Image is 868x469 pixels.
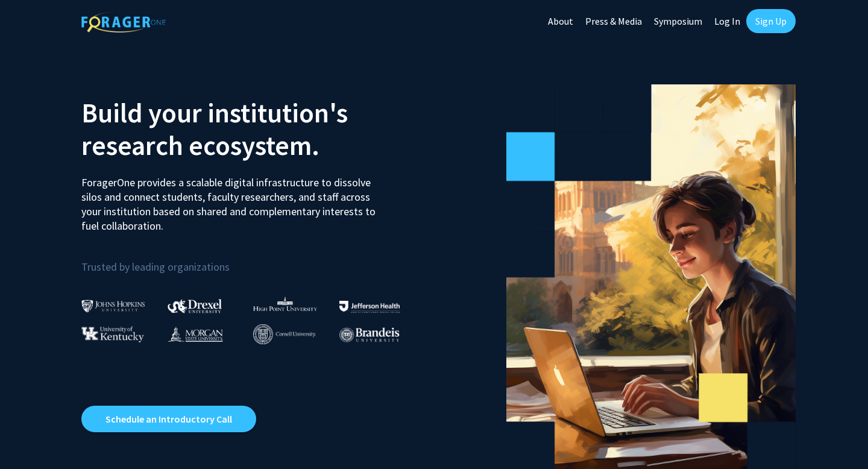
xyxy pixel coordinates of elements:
a: Opens in a new tab [81,406,256,432]
img: Drexel University [168,299,222,313]
h2: Build your institution's research ecosystem. [81,96,425,162]
img: Morgan State University [168,326,223,342]
img: Thomas Jefferson University [339,301,400,312]
img: Cornell University [253,324,316,344]
img: University of Kentucky [81,326,144,342]
p: Trusted by leading organizations [81,243,425,276]
a: Sign Up [746,9,796,33]
p: ForagerOne provides a scalable digital infrastructure to dissolve silos and connect students, fac... [81,166,384,233]
iframe: Chat [9,415,51,460]
img: High Point University [253,297,317,311]
img: Brandeis University [339,327,400,342]
img: ForagerOne Logo [81,11,166,33]
img: Johns Hopkins University [81,300,145,312]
